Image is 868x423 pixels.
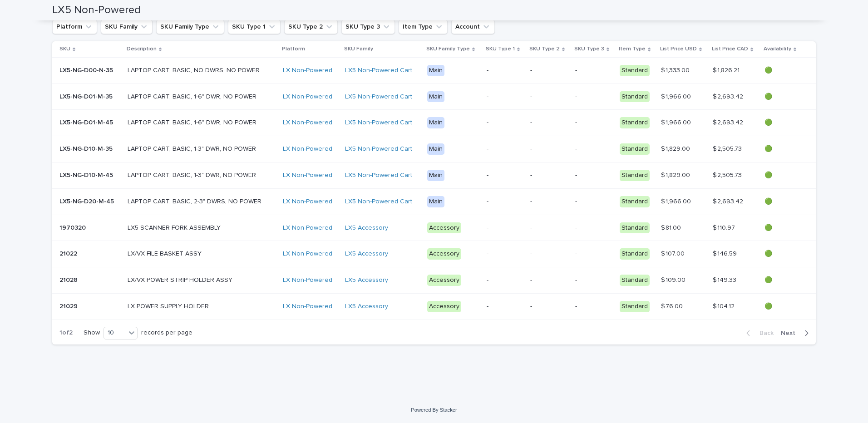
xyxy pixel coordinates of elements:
[84,329,100,337] p: Show
[660,44,697,54] p: List Price USD
[529,44,560,54] p: SKU Type 2
[661,301,685,310] p: $ 76.00
[487,224,523,232] p: -
[661,143,692,153] p: $ 1,829.00
[620,248,650,260] div: Standard
[52,162,816,188] tr: LX5-NG-D10-M-45LX5-NG-D10-M-45 LAPTOP CART, BASIC, 1-3" DWR, NO POWERLAPTOP CART, BASIC, 1-3" DWR...
[487,145,523,153] p: -
[530,276,568,284] p: -
[764,224,801,232] p: 🟢
[128,117,258,127] p: LAPTOP CART, BASIC, 1-6" DWR, NO POWER
[128,65,261,74] p: LAPTOP CART, BASIC, NO DWRS, NO POWER
[754,330,774,336] span: Back
[128,222,222,232] p: LX5 SCANNER FORK ASSEMBLY
[427,222,461,234] div: Accessory
[530,145,568,153] p: -
[128,143,258,153] p: LAPTOP CART, BASIC, 1-3" DWR, NO POWER
[59,170,115,179] p: LX5-NG-D10-M-45
[141,329,192,337] p: records per page
[764,276,801,284] p: 🟢
[487,303,523,310] p: -
[575,303,612,310] p: -
[530,303,568,310] p: -
[427,196,444,207] div: Main
[712,44,748,54] p: List Price CAD
[764,250,801,258] p: 🟢
[52,241,816,267] tr: 2102221022 LX/VX FILE BASKET ASSYLX/VX FILE BASKET ASSY LX Non-Powered LX5 Accessory Accessory---...
[283,276,332,284] a: LX Non-Powered
[59,222,88,232] p: 1970320
[574,44,604,54] p: SKU Type 3
[620,222,650,234] div: Standard
[345,93,412,101] a: LX5 Non-Powered Cart
[427,143,444,155] div: Main
[620,301,650,312] div: Standard
[575,67,612,74] p: -
[427,91,444,103] div: Main
[781,330,801,336] span: Next
[52,215,816,241] tr: 19703201970320 LX5 SCANNER FORK ASSEMBLYLX5 SCANNER FORK ASSEMBLY LX Non-Powered LX5 Accessory Ac...
[101,20,153,34] button: SKU Family
[713,248,739,258] p: $ 146.59
[52,84,816,110] tr: LX5-NG-D01-M-35LX5-NG-D01-M-35 LAPTOP CART, BASIC, 1-6" DWR, NO POWERLAPTOP CART, BASIC, 1-6" DWR...
[345,119,412,127] a: LX5 Non-Powered Cart
[620,65,650,76] div: Standard
[59,65,115,74] p: LX5-NG-D00-N-35
[661,170,692,179] p: $ 1,829.00
[575,172,612,179] p: -
[620,170,650,181] div: Standard
[228,20,281,34] button: SKU Type 1
[486,44,515,54] p: SKU Type 1
[52,20,97,34] button: Platform
[59,301,79,310] p: 21029
[284,20,338,34] button: SKU Type 2
[345,303,388,310] a: LX5 Accessory
[764,93,801,101] p: 🟢
[530,67,568,74] p: -
[487,250,523,258] p: -
[713,143,744,153] p: $ 2,505.73
[530,119,568,127] p: -
[52,4,141,17] h2: LX5 Non-Powered
[283,67,332,74] a: LX Non-Powered
[713,196,745,206] p: $ 2,693.42
[52,57,816,84] tr: LX5-NG-D00-N-35LX5-NG-D00-N-35 LAPTOP CART, BASIC, NO DWRS, NO POWERLAPTOP CART, BASIC, NO DWRS, ...
[713,170,744,179] p: $ 2,505.73
[661,222,683,232] p: $ 81.00
[575,145,612,153] p: -
[59,91,114,101] p: LX5-NG-D01-M-35
[427,248,461,260] div: Accessory
[128,91,258,101] p: LAPTOP CART, BASIC, 1-6" DWR, NO POWER
[156,20,224,34] button: SKU Family Type
[619,44,646,54] p: Item Type
[127,44,157,54] p: Description
[128,170,258,179] p: LAPTOP CART, BASIC, 1-3" DWR, NO POWER
[52,267,816,294] tr: 2102821028 LX/VX POWER STRIP HOLDER ASSYLX/VX POWER STRIP HOLDER ASSY LX Non-Powered LX5 Accessor...
[52,188,816,215] tr: LX5-NG-D20-M-45LX5-NG-D20-M-45 LAPTOP CART, BASIC, 2-3" DWRS, NO POWERLAPTOP CART, BASIC, 2-3" DW...
[283,172,332,179] a: LX Non-Powered
[575,224,612,232] p: -
[345,198,412,206] a: LX5 Non-Powered Cart
[530,224,568,232] p: -
[661,117,693,127] p: $ 1,966.00
[713,275,738,284] p: $ 149.33
[764,198,801,206] p: 🟢
[764,303,801,310] p: 🟢
[282,44,305,54] p: Platform
[713,301,736,310] p: $ 104.12
[426,44,470,54] p: SKU Family Type
[59,117,115,127] p: LX5-NG-D01-M-45
[530,93,568,101] p: -
[713,222,737,232] p: $ 110.97
[764,44,791,54] p: Availability
[530,172,568,179] p: -
[283,145,332,153] a: LX Non-Powered
[344,44,373,54] p: SKU Family
[283,119,332,127] a: LX Non-Powered
[575,198,612,206] p: -
[661,91,693,101] p: $ 1,966.00
[575,276,612,284] p: -
[661,275,687,284] p: $ 109.00
[487,93,523,101] p: -
[620,196,650,207] div: Standard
